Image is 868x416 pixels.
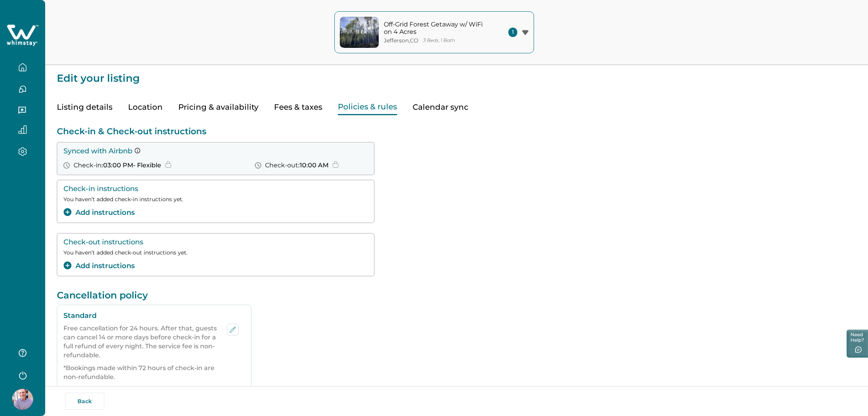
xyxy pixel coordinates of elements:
[63,261,135,271] button: add-instructions
[413,99,468,115] button: Calendar sync
[128,99,163,115] button: Location
[12,389,33,410] img: Whimstay Host
[265,161,329,169] p: Check-out
[63,196,368,203] p: You haven’t added check-in instructions yet.
[65,393,104,410] button: Back
[423,38,455,44] p: 3 Beds, 1 Bath
[63,324,221,360] p: Free cancellation for 24 hours. After that, guests can cancel 14 or more days before check-in for...
[57,99,112,115] button: Listing details
[102,161,161,169] span: : 03:00 PM - Flexible
[63,363,221,381] p: *Bookings made within 72 hours of check-in are non-refundable.
[57,290,856,301] p: Cancellation policy
[63,311,245,320] p: Standard
[57,126,856,137] p: Check-in & Check-out instructions
[63,185,368,193] p: Check-in instructions
[57,65,856,84] p: Edit your listing
[384,21,489,36] p: Off-Grid Forest Getaway w/ WiFi on 4 Acres
[63,207,135,218] button: add-instructions
[338,99,397,115] button: Policies & rules
[298,161,329,169] span: : 10:00 AM
[340,17,379,48] img: property-cover
[178,99,258,115] button: Pricing & availability
[274,99,322,115] button: Fees & taxes
[384,37,418,44] p: Jefferson , CO
[63,249,368,256] p: You haven’t added check-out instructions yet.
[334,11,534,53] button: property-coverOff-Grid Forest Getaway w/ WiFi on 4 AcresJefferson,CO3 Beds, 1 Bath1
[63,238,368,246] p: Check-out instructions
[227,324,239,335] button: edit-policy
[508,28,517,37] span: 1
[63,147,369,155] p: Synced with Airbnb
[74,161,161,169] p: Check-in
